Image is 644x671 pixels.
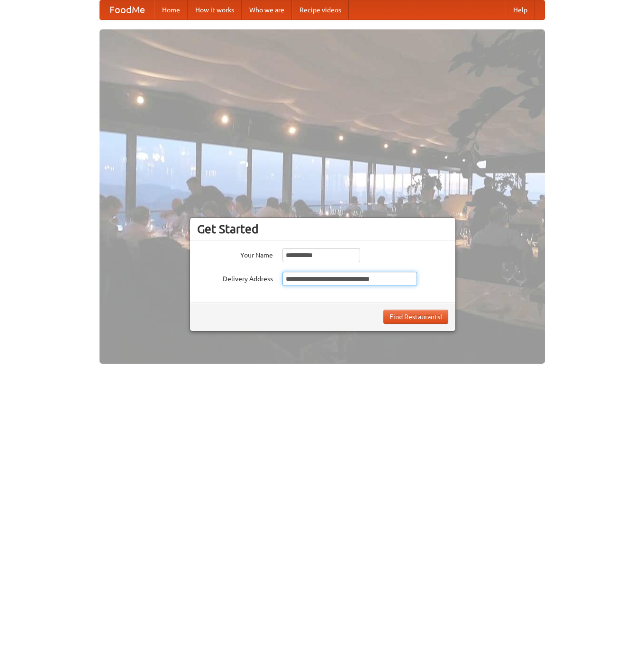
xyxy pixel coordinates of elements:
label: Your Name [197,248,273,260]
button: Find Restaurants! [383,310,448,324]
a: Recipe videos [292,0,349,19]
a: Home [154,0,188,19]
a: Who we are [242,0,292,19]
label: Delivery Address [197,272,273,284]
a: FoodMe [100,0,154,19]
a: How it works [188,0,242,19]
h3: Get Started [197,222,448,236]
a: Help [506,0,535,19]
